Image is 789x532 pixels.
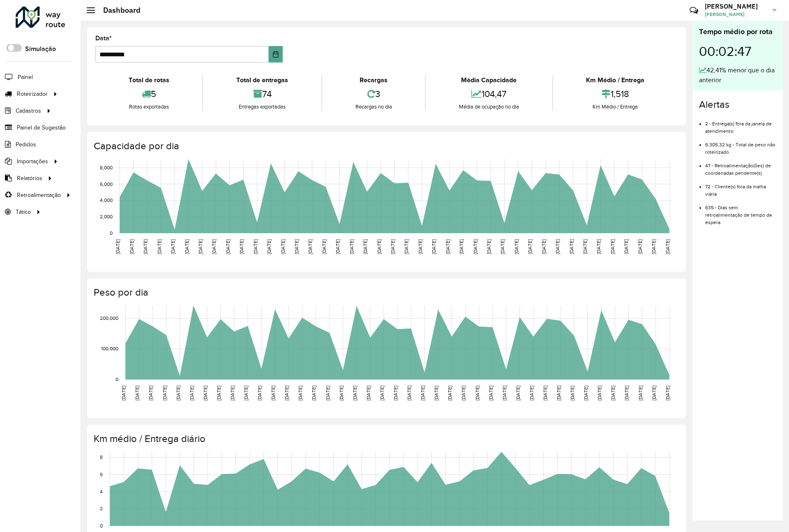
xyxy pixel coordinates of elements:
[362,239,368,254] text: [DATE]
[17,191,61,199] span: Retroalimentação
[434,386,439,400] text: [DATE]
[298,386,303,400] text: [DATE]
[379,386,385,400] text: [DATE]
[205,85,319,103] div: 74
[129,239,134,254] text: [DATE]
[270,386,276,400] text: [DATE]
[16,140,36,149] span: Pedidos
[705,135,776,156] li: 6.305,32 kg - Total de peso não roteirizado
[203,386,208,400] text: [DATE]
[230,386,235,400] text: [DATE]
[699,65,776,85] div: 42,41% menor que o dia anterior
[253,239,258,254] text: [DATE]
[339,386,344,400] text: [DATE]
[665,386,670,400] text: [DATE]
[311,386,316,400] text: [DATE]
[94,433,678,445] h4: Km médio / Entrega diário
[486,239,491,254] text: [DATE]
[321,239,327,254] text: [DATE]
[582,239,588,254] text: [DATE]
[390,239,395,254] text: [DATE]
[529,386,534,400] text: [DATE]
[699,37,776,65] div: 00:02:47
[349,239,354,254] text: [DATE]
[569,239,574,254] text: [DATE]
[699,99,776,111] h4: Alertas
[445,239,450,254] text: [DATE]
[555,75,676,85] div: Km Médio / Entrega
[488,386,494,400] text: [DATE]
[95,6,141,15] h2: Dashboard
[428,75,550,85] div: Média Capacidade
[205,75,319,85] div: Total de entregas
[637,239,643,254] text: [DATE]
[420,386,425,400] text: [DATE]
[514,239,519,254] text: [DATE]
[597,386,602,400] text: [DATE]
[18,73,33,81] span: Painel
[100,455,103,460] text: 8
[665,239,670,254] text: [DATE]
[705,156,776,177] li: 47 - Retroalimentação(ões) de coordenadas pendente(s)
[447,386,452,400] text: [DATE]
[100,315,118,321] text: 200,000
[100,198,113,203] text: 4,000
[705,2,766,10] h3: [PERSON_NAME]
[325,386,330,400] text: [DATE]
[459,239,464,254] text: [DATE]
[294,239,299,254] text: [DATE]
[431,239,436,254] text: [DATE]
[596,239,601,254] text: [DATE]
[170,239,175,254] text: [DATE]
[461,386,466,400] text: [DATE]
[115,377,118,382] text: 0
[502,386,507,400] text: [DATE]
[184,239,189,254] text: [DATE]
[148,386,153,400] text: [DATE]
[100,181,113,187] text: 6,000
[121,386,126,400] text: [DATE]
[324,103,423,111] div: Recargas no dia
[198,239,203,254] text: [DATE]
[243,386,249,400] text: [DATE]
[527,239,533,254] text: [DATE]
[97,103,200,111] div: Rotas exportadas
[651,239,656,254] text: [DATE]
[705,177,776,198] li: 72 - Cliente(s) fora da malha viária
[623,239,629,254] text: [DATE]
[610,239,615,254] text: [DATE]
[555,239,560,254] text: [DATE]
[100,214,113,219] text: 2,000
[143,239,148,254] text: [DATE]
[162,386,167,400] text: [DATE]
[705,198,776,226] li: 635 - Dias sem retroalimentação de tempo de espera
[428,103,550,111] div: Média de ocupação no dia
[366,386,371,400] text: [DATE]
[17,174,42,183] span: Relatórios
[280,239,286,254] text: [DATE]
[211,239,217,254] text: [DATE]
[16,208,31,216] span: Tático
[257,386,262,400] text: [DATE]
[324,85,423,103] div: 3
[705,114,776,135] li: 2 - Entrega(s) fora da janela de atendimento
[393,386,398,400] text: [DATE]
[284,386,289,400] text: [DATE]
[115,239,120,254] text: [DATE]
[418,239,423,254] text: [DATE]
[541,239,547,254] text: [DATE]
[556,386,561,400] text: [DATE]
[100,523,103,528] text: 0
[583,386,588,400] text: [DATE]
[406,386,412,400] text: [DATE]
[352,386,358,400] text: [DATE]
[515,386,521,400] text: [DATE]
[100,506,103,511] text: 2
[473,239,478,254] text: [DATE]
[542,386,548,400] text: [DATE]
[705,11,766,18] span: [PERSON_NAME]
[175,386,181,400] text: [DATE]
[100,472,103,477] text: 6
[699,26,776,37] div: Tempo médio por rota
[555,85,676,103] div: 1,518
